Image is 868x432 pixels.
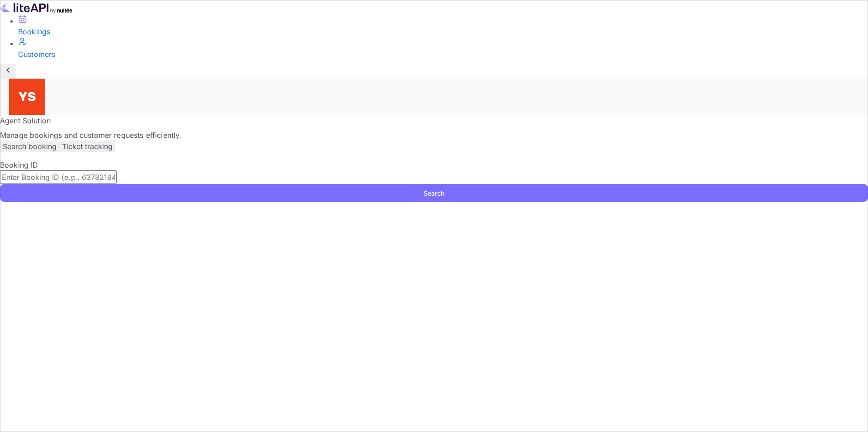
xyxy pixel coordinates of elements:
[18,37,868,60] a: Customers
[18,26,868,37] div: Bookings
[3,141,57,152] p: Search booking
[62,141,113,152] p: Ticket tracking
[9,79,45,115] img: Yandex Support
[18,14,868,37] a: Bookings
[18,49,868,60] div: Customers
